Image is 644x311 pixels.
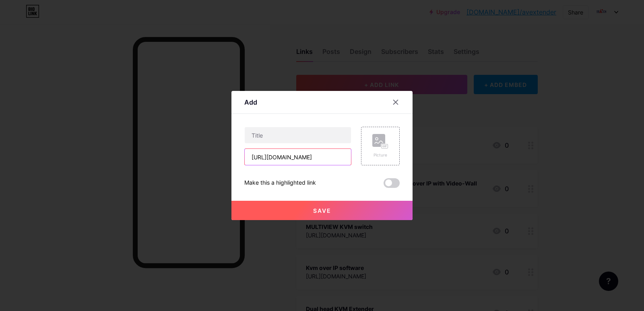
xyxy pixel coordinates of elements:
[313,207,331,214] span: Save
[244,178,316,188] div: Make this a highlighted link
[245,127,351,143] input: Title
[245,149,351,165] input: URL
[244,97,257,107] div: Add
[372,152,388,158] div: Picture
[231,201,413,220] button: Save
